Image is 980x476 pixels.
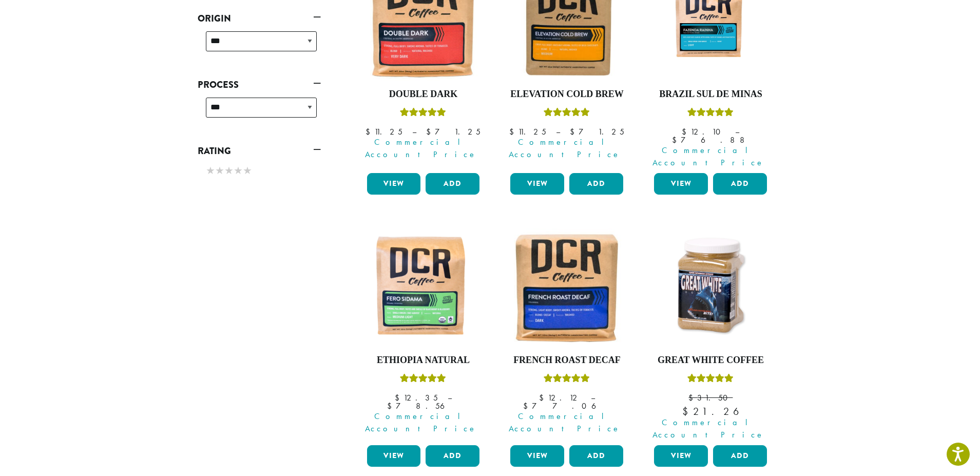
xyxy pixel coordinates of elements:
span: Commercial Account Price [360,410,483,435]
button: Add [569,445,623,467]
span: $ [539,392,548,403]
span: $ [426,126,435,137]
span: Commercial Account Price [360,136,483,161]
div: Rated 5.00 out of 5 [687,372,734,388]
a: View [654,445,708,467]
span: – [591,392,595,403]
div: Rated 5.00 out of 5 [544,106,590,122]
bdi: 12.35 [395,392,438,403]
div: Rated 4.50 out of 5 [400,106,446,122]
span: ★ [206,163,215,178]
a: Process [198,76,321,93]
bdi: 12.12 [539,392,581,403]
span: – [448,392,452,403]
div: Rated 5.00 out of 5 [687,106,734,122]
div: Rated 5.00 out of 5 [400,372,446,388]
img: DCR-Fero-Sidama-Coffee-Bag-2019-300x300.png [364,229,482,347]
button: Add [713,173,767,195]
button: Add [713,445,767,467]
span: $ [672,135,681,145]
span: $ [523,401,532,411]
div: Origin [198,27,321,64]
div: Rating [198,160,321,183]
div: Rated 5.00 out of 5 [544,372,590,388]
a: Ethiopia NaturalRated 5.00 out of 5 Commercial Account Price [364,229,483,441]
span: Commercial Account Price [647,144,770,169]
img: French-Roast-Decaf-12oz-300x300.jpg [508,229,626,347]
button: Add [569,173,623,195]
bdi: 11.25 [509,126,546,137]
span: $ [570,126,579,137]
a: View [510,173,564,195]
img: Great-White-Coffee.png [651,229,770,347]
button: Add [426,173,479,195]
span: ★ [215,163,224,178]
bdi: 21.26 [682,405,739,418]
h4: Ethiopia Natural [364,355,483,366]
span: $ [682,126,690,137]
a: View [367,445,421,467]
span: $ [688,392,697,403]
span: – [556,126,560,137]
span: $ [387,401,396,411]
bdi: 78.56 [387,401,459,411]
span: ★ [224,163,234,178]
div: Process [198,93,321,130]
bdi: 71.25 [426,126,481,137]
h4: Great White Coffee [651,355,770,366]
span: Commercial Account Price [504,136,626,161]
span: $ [509,126,518,137]
a: View [510,445,564,467]
span: ★ [234,163,243,178]
bdi: 11.25 [366,126,402,137]
span: Commercial Account Price [504,410,626,435]
a: French Roast DecafRated 5.00 out of 5 Commercial Account Price [508,229,626,441]
span: $ [682,405,693,418]
span: $ [395,392,403,403]
button: Add [426,445,479,467]
h4: Brazil Sul De Minas [651,89,770,100]
span: $ [366,126,374,137]
span: – [735,126,739,137]
h4: French Roast Decaf [508,355,626,366]
bdi: 31.50 [688,392,733,403]
span: – [412,126,416,137]
a: Origin [198,10,321,27]
bdi: 77.06 [523,401,611,411]
a: View [367,173,421,195]
a: Rating [198,142,321,160]
bdi: 12.10 [682,126,725,137]
span: ★ [243,163,252,178]
h4: Elevation Cold Brew [508,89,626,100]
span: Commercial Account Price [647,416,770,441]
bdi: 71.25 [570,126,624,137]
a: Great White CoffeeRated 5.00 out of 5 $31.50 Commercial Account Price [651,229,770,441]
a: View [654,173,708,195]
h4: Double Dark [364,89,483,100]
bdi: 76.88 [672,135,750,145]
